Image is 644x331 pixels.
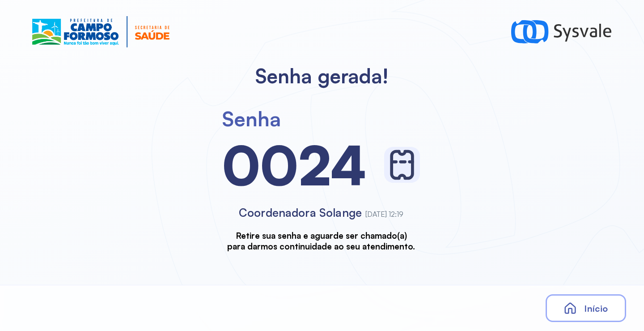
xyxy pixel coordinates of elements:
[584,303,608,314] span: Início
[365,210,403,219] span: [DATE] 12:19
[511,16,612,47] img: logo-sysvale.svg
[222,131,366,198] div: 0024
[222,106,281,131] div: Senha
[32,16,169,47] img: Logotipo do estabelecimento
[239,206,362,219] span: Coordenadora Solange
[227,230,415,251] h3: Retire sua senha e aguarde ser chamado(a) para darmos continuidade ao seu atendimento.
[255,64,389,88] h2: Senha gerada!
